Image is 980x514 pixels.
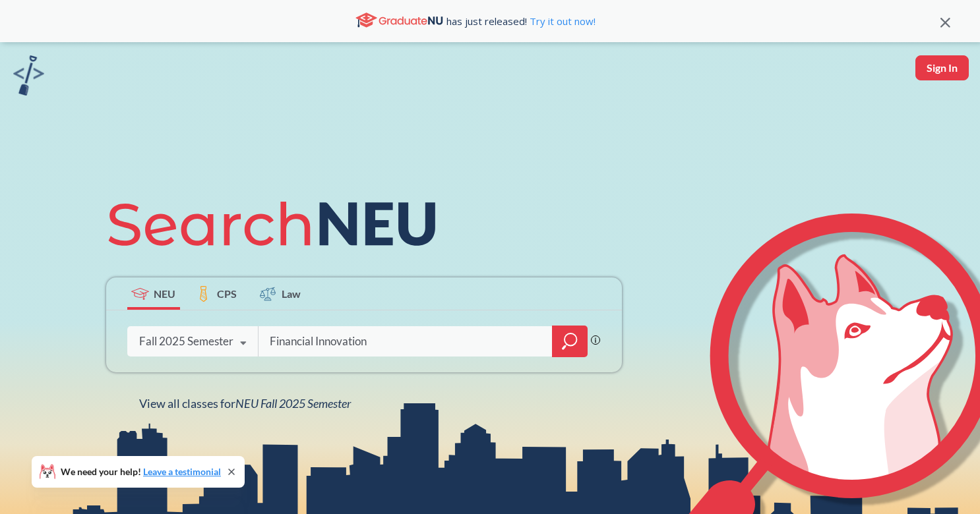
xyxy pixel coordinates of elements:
[235,396,351,411] span: NEU Fall 2025 Semester
[61,467,221,476] span: We need your help!
[13,55,44,96] img: sandbox logo
[446,14,596,28] span: has just released!
[154,286,175,301] span: NEU
[139,396,351,411] span: View all classes for
[527,14,596,28] a: Try it out now!
[143,466,221,477] a: Leave a testimonial
[915,55,969,80] button: Sign In
[217,286,237,301] span: CPS
[282,286,301,301] span: Law
[552,326,588,357] div: magnifying glass
[562,332,578,351] svg: magnifying glass
[139,334,233,349] div: Fall 2025 Semester
[13,55,44,100] a: sandbox logo
[268,328,543,355] input: Class, professor, course number, "phrase"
